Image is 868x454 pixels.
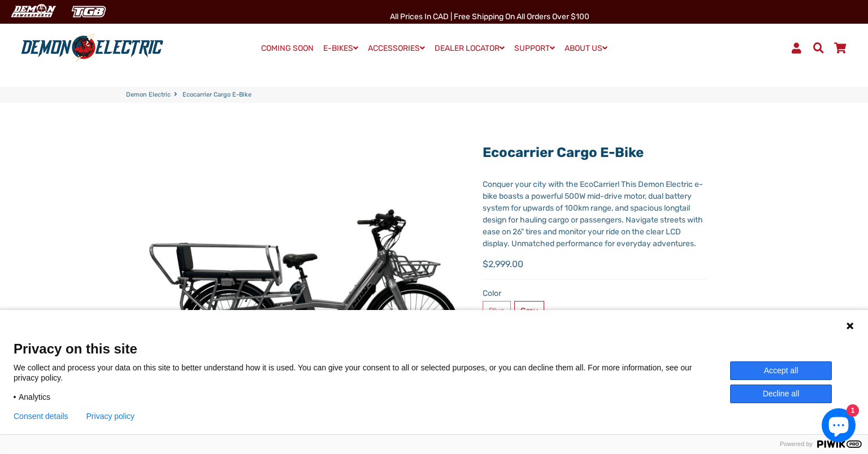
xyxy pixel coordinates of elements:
[483,257,523,271] span: $2,999.00
[126,90,171,100] a: Demon Electric
[483,287,708,299] label: Color
[17,33,167,63] img: Demon Electric logo
[510,40,559,56] a: SUPPORT
[775,440,817,448] span: Powered by
[257,41,318,56] a: COMING SOON
[483,301,511,321] label: Blue
[514,301,544,321] label: Gray
[483,145,644,160] a: Ecocarrier Cargo E-Bike
[561,40,611,56] a: ABOUT US
[730,361,832,380] button: Accept all
[319,40,362,56] a: E-BIKES
[818,408,859,445] inbox-online-store-chat: Shopify online store chat
[483,178,708,250] div: Conquer your city with the EcoCarrier! This Demon Electric e-bike boasts a powerful 500W mid-driv...
[14,412,68,421] button: Consent details
[730,385,832,403] button: Decline all
[6,2,60,21] img: Demon Electric
[19,392,50,402] span: Analytics
[14,363,730,383] p: We collect and process your data on this site to better understand how it is used. You can give y...
[14,340,854,357] span: Privacy on this site
[431,40,509,56] a: DEALER LOCATOR
[86,412,135,421] a: Privacy policy
[66,2,112,21] img: TGB Canada
[364,40,429,56] a: ACCESSORIES
[390,12,589,21] span: All Prices in CAD | Free shipping on all orders over $100
[183,90,251,100] span: Ecocarrier Cargo E-Bike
